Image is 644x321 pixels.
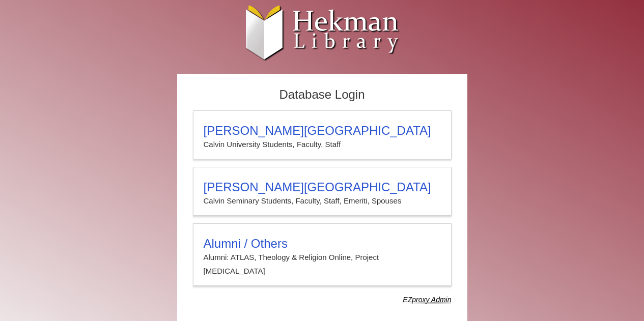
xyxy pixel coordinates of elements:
a: [PERSON_NAME][GEOGRAPHIC_DATA]Calvin University Students, Faculty, Staff [193,110,452,159]
p: Alumni: ATLAS, Theology & Religion Online, Project [MEDICAL_DATA] [204,251,441,278]
h3: [PERSON_NAME][GEOGRAPHIC_DATA] [204,124,441,138]
summary: Alumni / OthersAlumni: ATLAS, Theology & Religion Online, Project [MEDICAL_DATA] [204,237,441,278]
dfn: Use Alumni login [403,296,451,304]
a: [PERSON_NAME][GEOGRAPHIC_DATA]Calvin Seminary Students, Faculty, Staff, Emeriti, Spouses [193,167,452,216]
h2: Database Login [188,84,457,105]
p: Calvin University Students, Faculty, Staff [204,138,441,151]
h3: Alumni / Others [204,237,441,251]
h3: [PERSON_NAME][GEOGRAPHIC_DATA] [204,180,441,194]
p: Calvin Seminary Students, Faculty, Staff, Emeriti, Spouses [204,194,441,208]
